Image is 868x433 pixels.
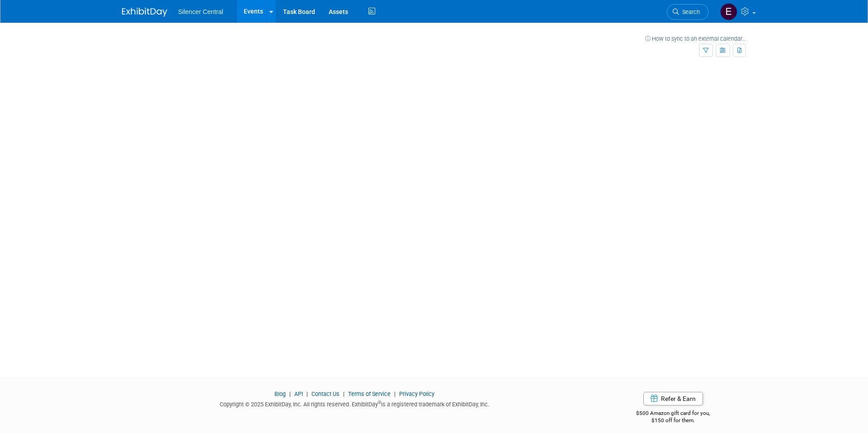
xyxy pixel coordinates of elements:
[392,391,398,397] span: |
[122,8,167,17] img: ExhibitDay
[679,9,700,15] span: Search
[274,391,286,397] a: Blog
[667,4,708,20] a: Search
[645,35,746,42] a: How to sync to an external calendar...
[341,391,347,397] span: |
[294,391,303,397] a: API
[122,398,587,409] div: Copyright © 2025 ExhibitDay, Inc. All rights reserved. ExhibitDay is a registered trademark of Ex...
[311,391,340,397] a: Contact Us
[643,392,703,405] a: Refer & Earn
[378,400,381,405] sup: ®
[720,3,737,20] img: Emma Houwman
[600,417,746,424] div: $150 off for them.
[600,404,746,424] div: $500 Amazon gift card for you,
[287,391,293,397] span: |
[348,391,391,397] a: Terms of Service
[178,8,223,15] span: Silencer Central
[399,391,434,397] a: Privacy Policy
[304,391,310,397] span: |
